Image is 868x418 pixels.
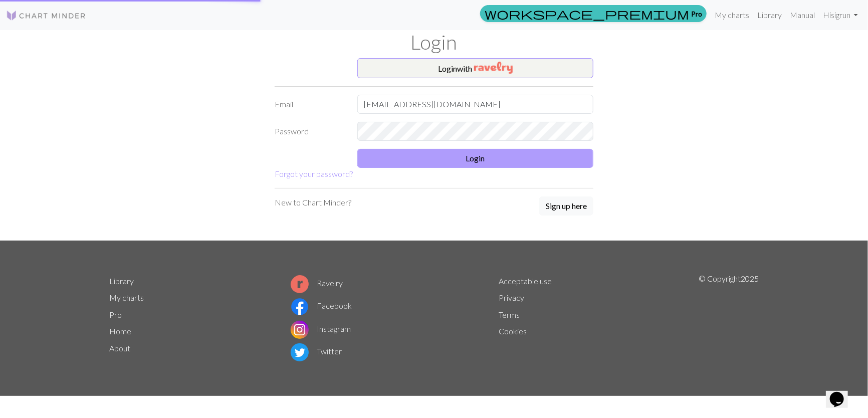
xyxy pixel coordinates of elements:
a: Twitter [291,346,342,356]
img: Ravelry [474,62,513,74]
a: Terms [499,310,520,319]
img: Ravelry logo [291,275,309,293]
button: Login [357,149,593,168]
a: Hisigrun [819,5,862,25]
a: About [109,343,130,353]
img: Instagram logo [291,321,309,339]
a: My charts [711,5,753,25]
a: Library [753,5,786,25]
label: Password [269,122,351,141]
a: Privacy [499,293,524,302]
a: Pro [480,5,707,22]
a: Manual [786,5,819,25]
a: Forgot your password? [275,169,353,178]
a: My charts [109,293,144,302]
a: Acceptable use [499,276,552,286]
img: Facebook logo [291,298,309,316]
a: Library [109,276,134,286]
img: Twitter logo [291,343,309,361]
img: Logo [6,10,86,22]
a: Home [109,326,131,336]
a: Facebook [291,301,352,310]
a: Pro [109,310,122,319]
span: workspace_premium [485,7,689,21]
a: Sign up here [539,196,593,217]
a: Cookies [499,326,527,336]
iframe: chat widget [826,378,858,408]
button: Sign up here [539,196,593,216]
label: Email [269,95,351,114]
p: New to Chart Minder? [275,196,351,208]
button: Loginwith [357,58,593,78]
h1: Login [103,30,765,54]
a: Instagram [291,324,351,333]
p: © Copyright 2025 [699,273,759,364]
a: Ravelry [291,278,343,288]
